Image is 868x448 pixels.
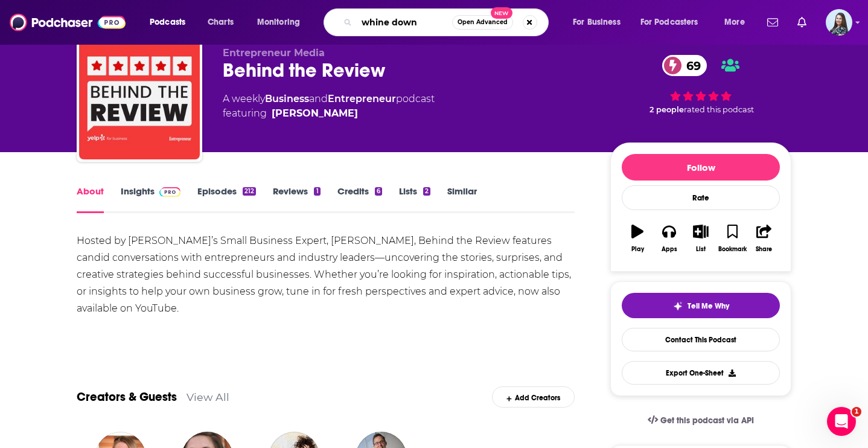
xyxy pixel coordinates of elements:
[200,13,241,32] a: Charts
[716,13,760,32] button: open menu
[793,12,811,33] a: Show notifications dropdown
[243,187,256,196] div: 212
[77,232,575,317] div: Hosted by [PERSON_NAME]’s Small Business Expert, [PERSON_NAME], Behind the Review features candid...
[762,12,783,33] a: Show notifications dropdown
[826,9,852,36] span: Logged in as brookefortierpr
[826,9,852,36] button: Show profile menu
[447,185,477,213] a: Similar
[638,406,764,435] a: Get this podcast via API
[328,93,396,104] a: Entrepreneur
[337,185,382,213] a: Credits6
[77,389,177,405] a: Creators & Guests
[208,14,234,31] span: Charts
[10,11,126,34] img: Podchaser - Follow, Share and Rate Podcasts
[223,47,325,59] span: Entrepreneur Media
[375,187,382,196] div: 6
[662,246,677,253] div: Apps
[159,187,180,197] img: Podchaser Pro
[121,185,180,213] a: InsightsPodchaser Pro
[458,19,508,25] span: Open Advanced
[748,217,780,260] button: Share
[573,14,621,31] span: For Business
[633,13,716,32] button: open menu
[309,93,328,104] span: and
[257,14,300,31] span: Monitoring
[335,8,560,36] div: Search podcasts, credits, & more...
[452,15,513,30] button: Open AdvancedNew
[622,185,780,210] div: Rate
[610,47,791,122] div: 69 2 peoplerated this podcast
[826,9,852,36] img: User Profile
[223,106,435,121] span: featuring
[622,154,780,181] button: Follow
[223,92,435,121] div: A weekly podcast
[696,246,706,253] div: List
[660,415,754,426] span: Get this podcast via API
[622,328,780,351] a: Contact This Podcast
[716,217,748,260] button: Bookmark
[423,187,430,196] div: 2
[79,39,200,159] img: Behind the Review
[827,407,856,436] iframe: Intercom live chat
[718,246,747,253] div: Bookmark
[622,361,780,385] button: Export One-Sheet
[685,217,716,260] button: List
[684,105,754,114] span: rated this podcast
[491,7,512,19] span: New
[622,293,780,318] button: tell me why sparkleTell Me Why
[564,13,636,32] button: open menu
[640,14,698,31] span: For Podcasters
[357,13,452,32] input: Search podcasts, credits, & more...
[141,13,201,32] button: open menu
[197,185,256,213] a: Episodes212
[399,185,430,213] a: Lists2
[653,217,685,260] button: Apps
[265,93,309,104] a: Business
[77,185,104,213] a: About
[249,13,316,32] button: open menu
[649,105,684,114] span: 2 people
[688,301,729,311] span: Tell Me Why
[187,391,229,403] a: View All
[314,187,320,196] div: 1
[622,217,653,260] button: Play
[662,55,707,76] a: 69
[724,14,745,31] span: More
[631,246,644,253] div: Play
[150,14,185,31] span: Podcasts
[674,55,707,76] span: 69
[756,246,772,253] div: Share
[273,185,320,213] a: Reviews1
[492,386,575,408] div: Add Creators
[852,407,861,417] span: 1
[272,106,358,121] a: Emily Washcovick
[673,301,683,311] img: tell me why sparkle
